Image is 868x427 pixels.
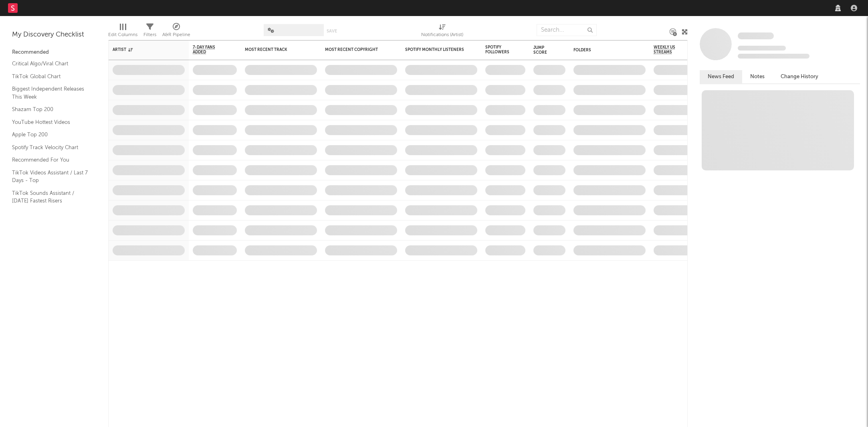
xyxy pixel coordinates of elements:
a: Some Artist [738,32,774,40]
div: Most Recent Copyright [325,47,385,52]
a: TikTok Videos Assistant / Last 7 Days - Top [12,168,88,185]
div: Filters [143,20,156,43]
button: Notes [742,70,773,83]
div: Edit Columns [108,30,137,40]
button: Save [327,29,337,33]
div: Edit Columns [108,20,137,43]
a: Critical Algo/Viral Chart [12,59,88,68]
button: Change History [773,70,826,83]
div: Filters [143,30,156,40]
div: Folders [573,48,634,53]
span: Tracking Since: [DATE] [738,46,786,51]
span: Some Artist [738,32,774,39]
div: Notifications (Artist) [421,30,463,40]
a: Spotify Track Velocity Chart [12,143,88,152]
a: Recommended For You [12,156,88,164]
div: Spotify Followers [485,45,513,55]
div: A&R Pipeline [162,30,190,40]
div: Jump Score [533,45,553,55]
div: My Discovery Checklist [12,30,96,40]
button: News Feed [700,70,742,83]
a: TikTok Sounds Assistant / [DATE] Fastest Risers [12,189,88,205]
input: Search... [537,24,597,36]
a: YouTube Hottest Videos [12,118,88,127]
div: Recommended [12,48,96,57]
div: Spotify Monthly Listeners [405,47,465,52]
a: Shazam Top 200 [12,105,88,114]
span: 0 fans last week [738,54,809,59]
a: TikTok Global Chart [12,72,88,81]
div: Most Recent Track [245,47,305,52]
div: Artist [113,47,173,52]
a: Apple Top 200 [12,130,88,139]
span: 7-Day Fans Added [193,45,225,55]
div: A&R Pipeline [162,20,190,43]
a: Biggest Independent Releases This Week [12,85,88,101]
span: Weekly US Streams [654,45,682,55]
div: Notifications (Artist) [421,20,463,43]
